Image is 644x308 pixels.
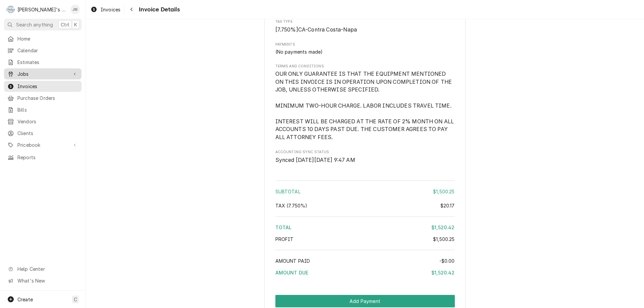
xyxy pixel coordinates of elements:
button: Search anythingCtrlK [4,19,82,30]
div: Accounting Sync Status [275,149,455,164]
a: Calendar [4,45,82,56]
div: R [6,5,15,14]
span: C [74,296,77,303]
span: Tax Type [275,26,455,34]
a: Go to Help Center [4,263,82,274]
span: [6.25%] California State [1%] California, Contra Costa County [0.5%] California, Napa County Dist... [275,203,308,208]
div: Tax [275,202,455,209]
div: $1,500.25 [433,236,454,243]
a: Vendors [4,116,82,127]
a: Go to Jobs [4,68,82,79]
span: Reports [17,154,78,161]
div: Subtotal [275,188,455,195]
a: Invoices [88,4,123,15]
div: Tax Type [275,19,455,34]
div: Button Group Row [275,295,455,307]
div: Rudy's Commercial Refrigeration's Avatar [6,5,15,14]
span: Clients [17,130,78,137]
a: Bills [4,104,82,115]
span: Terms and Conditions [275,70,455,141]
div: $20.17 [440,202,455,209]
span: Amount Paid [275,258,310,264]
span: K [74,21,77,28]
span: Home [17,35,78,42]
div: JM [70,5,80,14]
span: Accounting Sync Status [275,156,455,164]
span: Jobs [17,70,68,77]
div: Amount Paid [275,257,455,264]
span: Accounting Sync Status [275,149,455,155]
div: Terms and Conditions [275,64,455,141]
span: Profit [275,236,294,242]
span: Subtotal [275,189,301,194]
span: What's New [17,277,77,284]
span: Terms and Conditions [275,64,455,69]
a: Clients [4,128,82,139]
a: Estimates [4,57,82,68]
span: Calendar [17,47,78,54]
div: Total [275,224,455,231]
div: Jim McIntyre's Avatar [70,5,80,14]
span: OUR ONLY GUARANTEE IS THAT THE EQUIPMENT MENTIONED ON THIS INVOICE IS IN OPERATION UPON COMPLETIO... [275,71,455,140]
span: Invoices [101,6,120,13]
div: Profit [275,236,455,243]
span: Vendors [17,118,78,125]
label: Payments [275,42,455,47]
span: Invoices [17,83,78,90]
span: Purchase Orders [17,95,78,102]
a: Go to Pricebook [4,139,82,150]
a: Home [4,33,82,44]
a: Invoices [4,81,82,92]
a: Purchase Orders [4,93,82,104]
div: -$0.00 [439,257,455,264]
div: $1,520.42 [431,269,454,276]
span: Total [275,225,292,230]
div: Payments [275,42,455,55]
span: Create [17,297,33,302]
div: Amount Due [275,269,455,276]
span: Amount Due [275,270,309,275]
div: [PERSON_NAME]'s Commercial Refrigeration [17,6,67,13]
div: Amount Summary [275,178,455,281]
span: Bills [17,106,78,113]
div: $1,520.42 [431,224,454,231]
span: Search anything [16,21,53,28]
span: Ctrl [61,21,69,28]
span: Invoice Details [137,5,179,14]
span: Tax Type [275,19,455,24]
span: [6.25%] California State [1%] California, Contra Costa County [0.5%] California, Napa County Dist... [275,26,357,33]
a: Go to What's New [4,275,82,286]
button: Add Payment [275,295,455,307]
span: Help Center [17,265,77,272]
span: Estimates [17,59,78,66]
button: Navigate back [126,4,137,15]
span: Pricebook [17,141,68,148]
a: Reports [4,152,82,163]
div: $1,500.25 [433,188,454,195]
span: Synced [DATE][DATE] 9:47 AM [275,157,355,163]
